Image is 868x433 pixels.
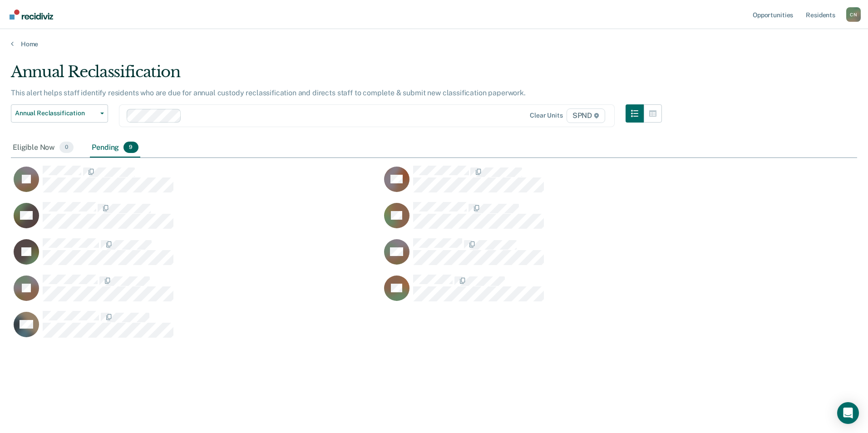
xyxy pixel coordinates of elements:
span: 0 [59,142,74,153]
div: CaseloadOpportunityCell-00585303 [11,202,381,238]
div: CaseloadOpportunityCell-00330831 [11,274,381,310]
div: Pending9 [90,138,140,158]
div: Clear units [530,112,563,119]
div: CaseloadOpportunityCell-00242367 [381,165,752,202]
p: This alert helps staff identify residents who are due for annual custody reclassification and dir... [11,89,526,97]
div: Open Intercom Messenger [837,402,859,424]
div: CaseloadOpportunityCell-00464910 [381,274,752,310]
div: CaseloadOpportunityCell-00598319 [11,238,381,274]
div: CaseloadOpportunityCell-00483996 [381,238,752,274]
span: SPND [567,108,605,123]
div: CaseloadOpportunityCell-00246178 [381,202,752,238]
button: Annual Reclassification [11,104,108,123]
a: Home [11,40,857,48]
span: 9 [123,142,138,153]
div: Eligible Now0 [11,138,75,158]
button: Profile dropdown button [846,7,861,22]
span: Annual Reclassification [15,109,97,117]
div: CaseloadOpportunityCell-00100152 [11,310,381,347]
div: Annual Reclassification [11,63,662,89]
div: CaseloadOpportunityCell-00496972 [11,165,381,202]
div: C N [846,7,861,22]
img: Recidiviz [10,10,53,20]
